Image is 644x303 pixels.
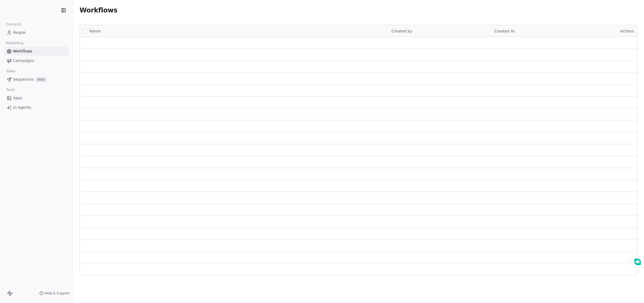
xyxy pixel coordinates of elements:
[4,94,68,103] a: Apps
[13,77,34,82] span: Sequences
[4,103,68,112] a: AI Agents
[4,39,26,47] span: Marketing
[4,20,24,28] span: Contacts
[39,291,70,295] a: Help & Support
[392,29,412,33] span: Created by
[4,75,68,84] a: SequencesBeta
[13,95,22,101] span: Apps
[13,58,34,64] span: Campaigns
[494,29,515,33] span: Created At
[4,47,68,56] a: Workflows
[45,291,70,295] span: Help & Support
[4,28,68,37] a: People
[4,67,18,75] span: Sales
[80,6,117,14] span: Workflows
[13,48,32,54] span: Workflows
[4,56,68,65] a: Campaigns
[4,86,17,94] span: Tools
[620,29,634,33] span: Actions
[90,28,101,34] span: Name
[36,77,47,82] span: Beta
[13,105,31,110] span: AI Agents
[13,30,26,35] span: People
